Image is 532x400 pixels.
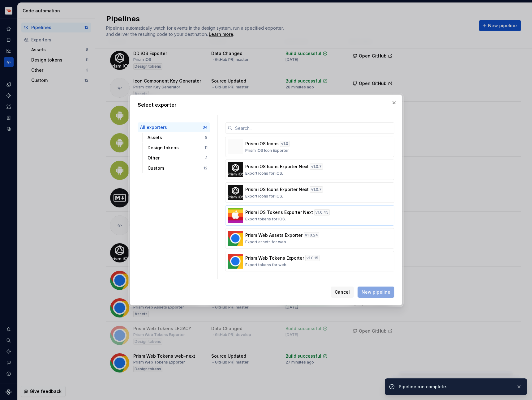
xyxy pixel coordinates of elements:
div: v 1.0.24 [304,232,319,238]
div: v 1.0.7 [310,164,323,170]
p: Export Icons for iOS. [245,171,283,176]
div: Design tokens [148,145,204,151]
h2: Select exporter [138,101,394,109]
p: Export tokens for web. [245,262,287,267]
p: Export assets for web. [245,240,287,245]
button: All exporters34 [138,122,210,132]
p: Prism Web Assets Exporter [245,232,302,238]
button: Prism iOS Iconsv1.0Prism iOS Icon Exporter [225,137,394,157]
p: Prism iOS Icons Exporter Next [245,186,309,193]
div: 34 [203,125,208,130]
div: 11 [204,145,208,150]
button: Other3 [145,153,210,163]
div: v 1.0.45 [314,209,330,215]
div: 8 [205,135,208,140]
button: Design tokens11 [145,143,210,153]
p: Prism iOS Tokens Exporter Next [245,209,313,215]
p: Export Icons for iOS. [245,194,283,199]
div: Pipeline run complete. [399,384,511,390]
div: Custom [148,165,204,171]
div: 3 [205,155,208,160]
div: Other [148,155,205,161]
p: Export tokens for iOS. [245,217,286,222]
span: Cancel [335,289,350,295]
div: v 1.0 [280,141,290,147]
p: Prism Web Tokens Exporter [245,255,304,261]
button: Custom12 [145,163,210,173]
p: Prism iOS Icon Exporter [245,148,289,153]
div: Assets [148,134,205,141]
button: Assets8 [145,133,210,143]
div: 12 [204,166,208,171]
div: v 1.0.15 [305,255,320,261]
button: Cancel [331,287,354,298]
button: Prism iOS Icons Exporter Nextv1.0.7Export Icons for iOS. [225,160,394,180]
button: Prism iOS Icons Exporter Nextv1.0.7Export Icons for iOS. [225,182,394,203]
button: Prism Web Assets Exporterv1.0.24Export assets for web. [225,228,394,249]
button: Prism Web Tokens Exporterv1.0.15Export tokens for web. [225,251,394,271]
button: Prism iOS Tokens Exporter Nextv1.0.45Export tokens for iOS. [225,205,394,226]
div: All exporters [140,124,203,130]
input: Search... [233,122,394,134]
p: Prism iOS Icons Exporter Next [245,164,309,170]
div: v 1.0.7 [310,186,323,193]
p: Prism iOS Icons [245,141,279,147]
